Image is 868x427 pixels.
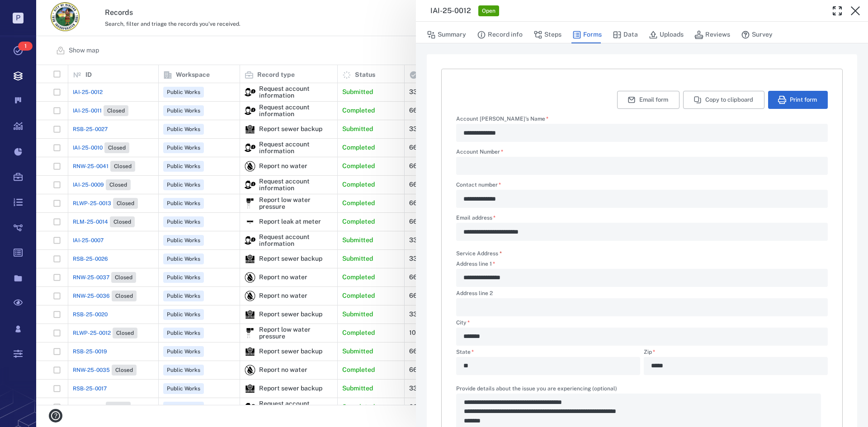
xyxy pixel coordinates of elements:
label: Address line 1 [456,261,828,269]
div: Email address [456,223,828,241]
label: Account Number [456,149,828,157]
div: Account Holder's Name [456,124,828,142]
label: Address line 2 [456,291,828,298]
span: 1 [18,42,33,51]
label: Service Address [456,250,502,258]
label: Zip [644,349,828,357]
button: Record info [477,26,523,43]
label: Provide details about the issue you are experiencing (optional) [456,386,828,394]
button: Toggle Fullscreen [828,2,846,20]
label: Account [PERSON_NAME]'s Name [456,116,828,124]
p: P [13,13,24,23]
button: Forms [572,26,602,43]
div: Contact number [456,190,828,208]
div: Account Number [456,157,828,175]
label: State [456,349,640,357]
button: Steps [533,26,561,43]
button: Data [613,26,638,43]
button: Copy to clipboard [683,91,764,109]
span: required [500,250,502,257]
button: Reviews [694,26,730,43]
button: Survey [741,26,773,43]
button: Close [846,2,864,20]
button: Email form [617,91,679,109]
button: Summary [427,26,466,43]
span: Open [480,7,497,15]
button: Uploads [649,26,684,43]
label: Contact number [456,182,828,190]
label: Email address [456,215,828,223]
h3: IAI-25-0012 [430,5,471,16]
button: Print form [768,91,828,109]
span: Help [20,6,39,14]
label: City [456,320,828,328]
